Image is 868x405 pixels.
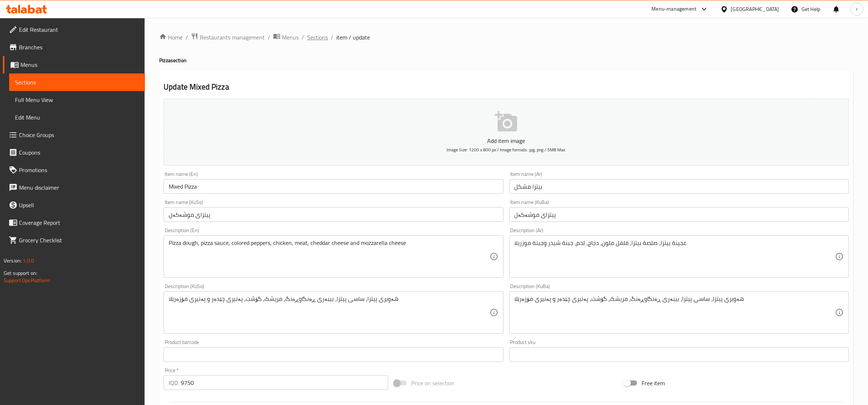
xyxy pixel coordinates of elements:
span: Menus [282,33,299,42]
a: Full Menu View [9,91,145,109]
p: IQD [169,378,178,387]
a: Home [159,33,183,42]
input: Enter name Ar [509,179,849,194]
span: Grocery Checklist [19,236,139,245]
span: 1.0.0 [23,256,34,265]
textarea: هەویری پیتزا، ساسی پیتزا، بیبەری ڕەنگاوڕەنگ، مریشک، گۆشت، پەنیری چێدەر و پەنیری مۆزەرێلا [169,295,489,330]
a: Grocery Checklist [3,231,145,249]
a: Sections [9,73,145,91]
a: Edit Menu [9,109,145,126]
li: / [268,33,270,42]
span: Choice Groups [19,130,139,139]
input: Please enter product barcode [164,347,503,362]
span: Free item [642,379,665,387]
a: Restaurants management [191,33,265,42]
span: Image Size: 1200 x 800 px / Image formats: jpg, png / 5MB Max. [447,145,566,154]
textarea: Pizza dough, pizza sauce, colored peppers, chicken, meat, cheddar cheese and mozzarella cheese [169,239,489,274]
a: Menu disclaimer [3,179,145,196]
span: Restaurants management [200,33,265,42]
span: Menus [20,60,139,69]
a: Coupons [3,144,145,161]
a: Branches [3,38,145,56]
div: Menu-management [652,5,697,14]
span: Version: [4,256,22,265]
a: Coverage Report [3,214,145,231]
input: Enter name En [164,179,503,194]
textarea: هەویری پیتزا، ساسی پیتزا، بیبەری ڕەنگاوڕەنگ، مریشک، گۆشت، پەنیری چێدەر و پەنیری مۆزەرێلا [515,295,835,330]
span: item / update [336,33,370,42]
a: Sections [307,33,328,42]
textarea: عجينة بيتزا، صلصة بيتزا، فلفل ملون، دجاج، لحم، جبنة شيدر وجبنة موزريلا [515,239,835,274]
span: Edit Menu [15,113,139,122]
a: Upsell [3,196,145,214]
button: Add item imageImage Size: 1200 x 800 px / Image formats: jpg, png / 5MB Max. [164,99,849,166]
span: Full Menu View [15,95,139,104]
input: Enter name KuBa [509,207,849,222]
a: Promotions [3,161,145,179]
a: Choice Groups [3,126,145,144]
span: Edit Restaurant [19,25,139,34]
span: Upsell [19,201,139,209]
li: / [331,33,333,42]
span: Promotions [19,166,139,174]
p: Add item image [175,136,838,145]
a: Menus [273,33,299,42]
h2: Update Mixed Pizza [164,82,849,92]
div: [GEOGRAPHIC_DATA] [731,5,779,13]
span: Menu disclaimer [19,183,139,192]
span: r [856,5,858,13]
nav: breadcrumb [159,33,853,42]
a: Support.OpsPlatform [4,276,50,285]
li: / [302,33,304,42]
span: Price on selection [411,379,454,387]
input: Please enter price [181,375,388,390]
span: Coverage Report [19,218,139,227]
a: Edit Restaurant [3,21,145,38]
span: Get support on: [4,268,37,278]
a: Menus [3,56,145,73]
h4: Pizza section [159,57,853,64]
input: Please enter product sku [509,347,849,362]
input: Enter name KuSo [164,207,503,222]
span: Coupons [19,148,139,157]
li: / [186,33,188,42]
span: Sections [15,78,139,87]
span: Branches [19,43,139,52]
